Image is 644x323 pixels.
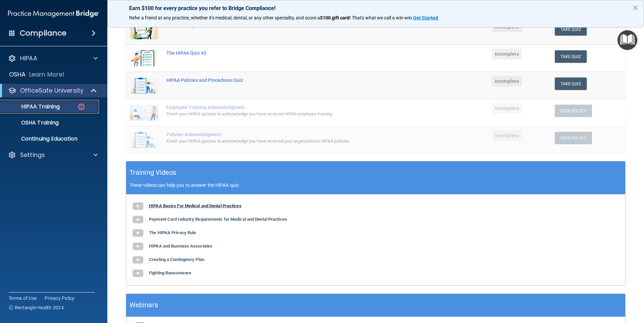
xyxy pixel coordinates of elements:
button: Sign Policy [555,105,592,117]
button: Take Quiz [555,77,587,90]
img: danger-circle.6113f641.png [77,103,86,111]
button: Close [632,2,639,13]
b: Fighting Ransomware [149,270,191,275]
span: Incomplete [492,76,522,87]
strong: Get Started [413,15,438,20]
a: Terms of Use [9,295,37,302]
strong: $100 gift card [320,15,350,20]
h5: Webinars [129,299,158,311]
span: Incomplete [492,103,522,114]
p: HIPAA Training [4,103,60,110]
p: Earn $100 for every practice you refer to Bridge Compliance! [129,5,622,11]
p: Continuing Education [4,136,96,142]
img: gray_youtube_icon.38fcd6cc.png [131,240,145,253]
p: These videos can help you to answer the HIPAA quiz [129,182,622,188]
b: The HIPAA Privacy Rule [149,230,196,235]
div: Employee Training Acknowledgment [166,105,406,110]
img: gray_youtube_icon.38fcd6cc.png [131,213,145,226]
h4: Compliance [20,29,66,38]
p: OSHA [9,70,26,78]
p: OSHA Training [4,119,59,126]
p: Settings [20,151,45,159]
img: gray_youtube_icon.38fcd6cc.png [131,267,145,280]
img: gray_youtube_icon.38fcd6cc.png [131,200,145,213]
b: HIPAA and Business Associates [149,244,212,249]
p: OfficeSafe University [20,87,84,95]
div: The HIPAA Quiz #2 [166,50,406,56]
button: Take Quiz [555,50,587,63]
span: Incomplete [492,130,522,141]
a: Privacy Policy [45,295,75,302]
b: Payment Card Industry Requirements for Medical and Dental Practices [149,217,287,222]
b: Creating a Contingency Plan [149,257,204,262]
img: gray_youtube_icon.38fcd6cc.png [131,253,145,267]
h5: Training Videos [129,167,176,178]
img: PMB logo [8,7,99,20]
div: Policies Acknowledgment [166,132,406,137]
span: Incomplete [492,49,522,59]
span: Refer a friend at any practice, whether it's medical, dental, or any other speciality, and score a [129,15,320,20]
img: gray_youtube_icon.38fcd6cc.png [131,226,145,240]
a: HIPAA [8,54,98,62]
button: Sign Policy [555,132,592,144]
div: HIPAA Policies and Procedures Quiz [166,77,406,83]
p: Learn More! [29,70,65,78]
div: Finish your HIPAA quizzes to acknowledge you have received HIPAA employee training. [166,110,406,118]
a: Settings [8,151,98,159]
div: Finish your HIPAA quizzes to acknowledge you have received your organization’s HIPAA policies. [166,137,406,145]
b: HIPAA Basics For Medical and Dental Practices [149,203,241,208]
span: Ⓒ Rectangle Health 2024 [9,304,64,311]
p: HIPAA [20,54,37,62]
a: Get Started [413,15,439,20]
a: OfficeSafe University [8,87,97,95]
button: Open Resource Center [618,30,637,50]
button: Take Quiz [555,23,587,36]
span: ! That's what we call a win-win. [350,15,413,20]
